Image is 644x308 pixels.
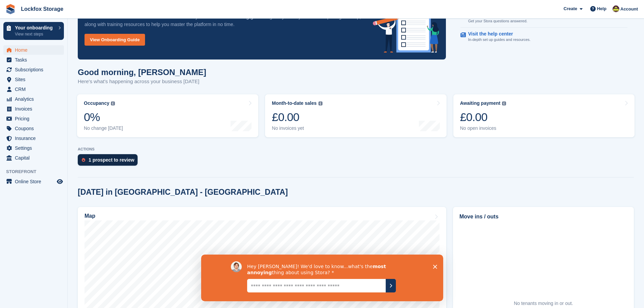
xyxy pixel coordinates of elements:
div: £0.00 [460,110,506,124]
div: Awaiting payment [460,100,501,106]
h2: Move ins / outs [459,213,627,221]
span: Analytics [15,94,55,104]
div: 0% [84,110,123,124]
p: Here's what's happening across your business [DATE] [78,78,206,86]
a: Your onboarding View next steps [3,22,64,40]
span: Storefront [6,168,67,175]
div: 1 prospect to review [89,157,134,163]
a: Month-to-date sales £0.00 No invoices yet [265,94,446,137]
span: Subscriptions [15,65,55,74]
span: Invoices [15,104,55,114]
div: No tenants moving in or out. [514,300,573,307]
a: Chat to support Get your Stora questions answered. [460,9,627,28]
iframe: Survey by David from Stora [201,255,443,301]
img: stora-icon-8386f47178a22dfd0bd8f6a31ec36ba5ce8667c1dd55bd0f319d3a0aa187defe.svg [5,4,16,14]
span: Capital [15,153,55,163]
a: menu [3,45,64,55]
div: No change [DATE] [84,125,123,131]
div: Occupancy [84,100,109,106]
a: menu [3,85,64,94]
p: Welcome to Stora! Press the button below to access your . It gives you easy to follow steps to ge... [85,13,362,28]
p: Get your Stora questions answered. [468,18,527,24]
a: menu [3,124,64,133]
span: Online Store [15,177,55,186]
img: icon-info-grey-7440780725fd019a000dd9b08b2336e03edf1995a4989e88bcd33f0948082b44.svg [502,101,506,105]
div: No invoices yet [272,125,322,131]
div: No open invoices [460,125,506,131]
a: 1 prospect to review [78,154,141,169]
a: menu [3,104,64,114]
a: Visit the help center In-depth set up guides and resources. [460,28,627,46]
span: Tasks [15,55,55,65]
div: £0.00 [272,110,322,124]
p: Visit the help center [468,31,525,37]
h2: Map [85,213,95,219]
p: View next steps [15,31,55,37]
img: Dan Shepherd [613,5,619,12]
a: menu [3,75,64,84]
span: Settings [15,143,55,153]
span: Coupons [15,124,55,133]
a: Occupancy 0% No change [DATE] [77,94,258,137]
a: menu [3,65,64,74]
img: prospect-51fa495bee0391a8d652442698ab0144808aea92771e9ea1ae160a38d050c398.svg [82,158,85,162]
a: menu [3,177,64,186]
span: Account [620,6,638,13]
span: Help [597,5,606,12]
h1: Good morning, [PERSON_NAME] [78,68,206,77]
a: menu [3,114,64,123]
a: menu [3,94,64,104]
a: Awaiting payment £0.00 No open invoices [453,94,635,137]
a: Lockfox Storage [18,3,66,15]
a: menu [3,134,64,143]
span: Create [564,5,577,12]
img: icon-info-grey-7440780725fd019a000dd9b08b2336e03edf1995a4989e88bcd33f0948082b44.svg [111,101,115,105]
img: icon-info-grey-7440780725fd019a000dd9b08b2336e03edf1995a4989e88bcd33f0948082b44.svg [318,101,323,105]
a: View Onboarding Guide [85,34,145,46]
span: Insurance [15,134,55,143]
p: In-depth set up guides and resources. [468,37,531,43]
span: Pricing [15,114,55,123]
span: Sites [15,75,55,84]
p: ACTIONS [78,147,634,151]
span: Home [15,45,55,55]
img: onboarding-info-6c161a55d2c0e0a8cae90662b2fe09162a5109e8cc188191df67fb4f79e88e88.svg [373,2,439,53]
p: Your onboarding [15,25,55,30]
a: menu [3,55,64,65]
a: Preview store [56,177,64,186]
h2: [DATE] in [GEOGRAPHIC_DATA] - [GEOGRAPHIC_DATA] [78,188,288,197]
a: menu [3,143,64,153]
div: Month-to-date sales [272,100,316,106]
a: menu [3,153,64,163]
span: CRM [15,85,55,94]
